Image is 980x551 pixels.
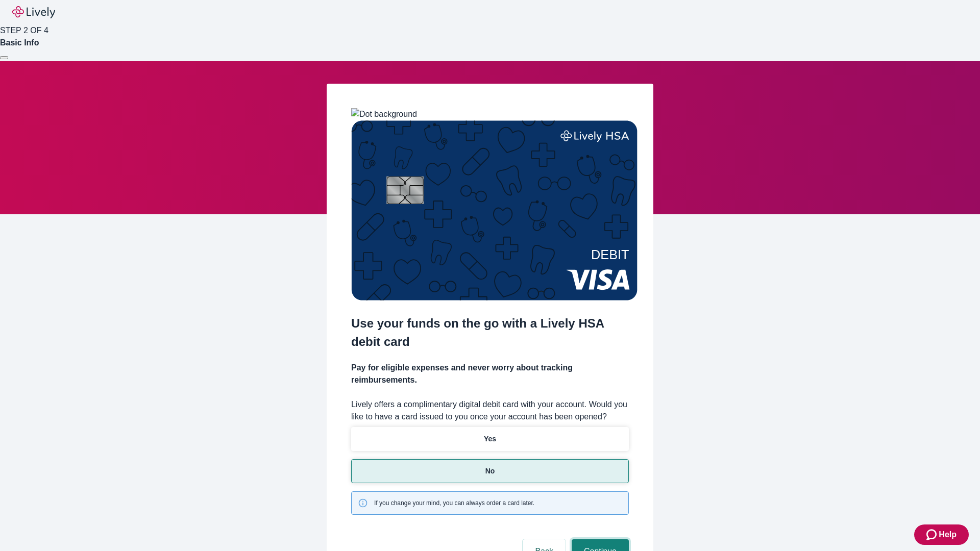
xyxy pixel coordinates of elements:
img: Lively [12,6,55,18]
label: Lively offers a complimentary digital debit card with your account. Would you like to have a card... [351,398,629,423]
button: No [351,459,629,483]
p: Yes [484,434,496,444]
button: Zendesk support iconHelp [914,524,969,545]
button: Yes [351,427,629,451]
img: Dot background [351,108,417,120]
span: If you change your mind, you can always order a card later. [374,498,534,508]
p: No [485,466,495,477]
img: Debit card [351,120,638,300]
h2: Use your funds on the go with a Lively HSA debit card [351,314,629,351]
span: Help [939,529,957,541]
svg: Zendesk support icon [926,529,939,541]
h4: Pay for eligible expenses and never worry about tracking reimbursements. [351,362,629,386]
